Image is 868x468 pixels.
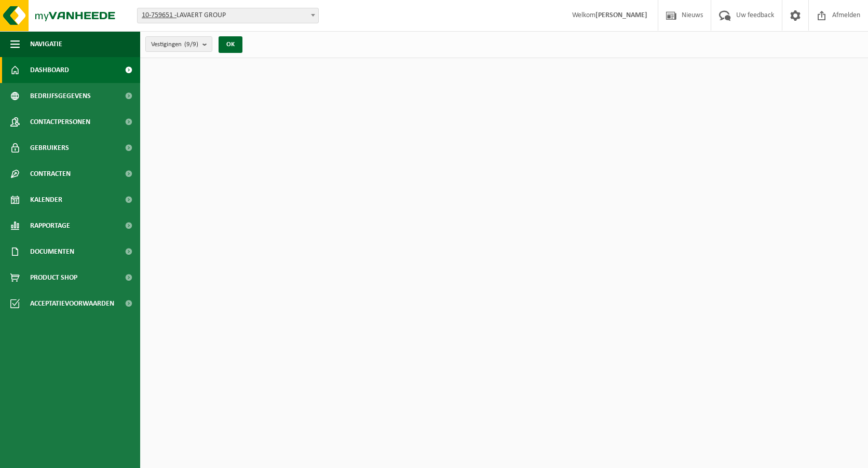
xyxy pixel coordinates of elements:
span: Acceptatievoorwaarden [30,291,114,316]
span: Navigatie [30,31,62,57]
span: Gebruikers [30,135,69,161]
span: Kalender [30,187,62,213]
tcxspan: Call 10-759651 - via 3CX [142,11,177,19]
span: 10-759651 - LAVAERT GROUP [137,8,319,23]
count: (9/9) [184,41,198,48]
span: Dashboard [30,57,69,83]
strong: [PERSON_NAME] [595,11,647,19]
span: 10-759651 - LAVAERT GROUP [138,8,318,23]
span: Documenten [30,239,74,265]
span: Vestigingen [151,37,198,52]
span: Product Shop [30,265,77,291]
button: Vestigingen(9/9) [145,36,212,52]
span: Rapportage [30,213,70,239]
span: Contactpersonen [30,109,90,135]
span: Bedrijfsgegevens [30,83,91,109]
button: OK [219,36,242,53]
span: Contracten [30,161,71,187]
